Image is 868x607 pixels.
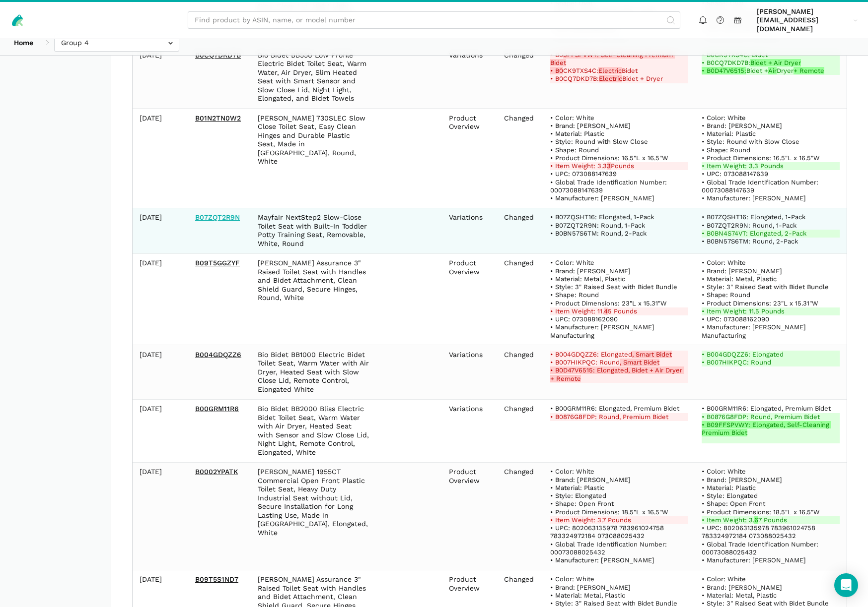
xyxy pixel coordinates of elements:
[702,468,746,475] span: • Color: White
[497,208,543,253] td: Changed
[550,154,668,162] span: • Product Dimensions: 16.5"L x 16.5"W
[497,109,543,208] td: Changed
[133,345,188,400] td: [DATE]
[550,484,604,491] span: • Material: Plastic
[251,253,376,345] td: [PERSON_NAME] Assurance 3" Raised Toilet Seat with Handles and Bidet Attachment, Clean Shield Gua...
[195,114,241,122] a: B01N2TN0W2
[442,109,497,208] td: Product Overview
[550,492,606,499] span: • Style: Elongated
[133,462,188,570] td: [DATE]
[54,34,179,51] input: Group 4
[195,51,241,59] a: B0CQ7DKD7B
[550,315,618,323] span: • UPC: 073088162090
[702,524,817,540] span: • UPC: 802063135978 783961024758 783324972184 073088025432
[754,516,758,524] strong: 6
[442,253,497,345] td: Product Overview
[550,592,625,599] span: • Material: Metal, Plastic
[550,230,647,237] span: • B0BN57S6TM: Round, 2-Pack
[550,51,675,66] strong: 9FFSPVWY: Self-Cleaning Premium Bidet
[702,584,782,591] span: • Brand: [PERSON_NAME]
[702,283,829,291] span: • Style: 3" Raised Seat with Bidet Bundle
[550,67,563,74] strong: • B0
[550,51,688,67] del: • B0
[702,359,840,366] ins: • B007HIKPQC: Round
[702,179,820,194] span: • Global Trade Identification Number: 00073088147639
[702,59,840,67] ins: • B0CQ7DKD7B:
[550,556,654,564] span: • Manufacturer: [PERSON_NAME]
[497,253,543,345] td: Changed
[702,67,746,74] strong: • B0D47V6515:
[702,541,820,556] span: • Global Trade Identification Number: 00073088025432
[195,468,238,476] a: B0002YPATK
[133,399,188,462] td: [DATE]
[550,146,599,154] span: • Shape: Round
[702,146,750,154] span: • Shape: Round
[442,399,497,462] td: Variations
[702,307,840,315] ins: • Item Weight: 11.5 Pounds
[550,170,617,178] span: • UPC: 073088147639
[195,575,238,583] a: B09T5S1ND7
[834,573,858,597] div: Open Intercom Messenger
[550,162,688,170] del: • Item Weight: 3.3 Pounds
[702,575,746,583] span: • Color: White
[620,359,659,366] strong: , Smart Bidet
[550,138,648,145] span: • Style: Round with Slow Close
[442,46,497,109] td: Variations
[753,5,861,35] a: [PERSON_NAME][EMAIL_ADDRESS][DOMAIN_NAME]
[550,114,594,121] span: • Color: White
[550,500,614,507] span: • Shape: Open Front
[550,575,594,583] span: • Color: White
[768,67,777,74] strong: Air
[702,275,777,283] span: • Material: Metal, Plastic
[702,476,782,484] span: • Brand: [PERSON_NAME]
[702,421,831,436] strong: • B09FFSPVWY: Elongated, Self-Cleaning Premium Bidet
[702,67,840,75] ins: Bidet + Dryer
[550,130,604,137] span: • Material: Plastic
[188,11,680,29] input: Find product by ASIN, name, or model number
[195,259,240,267] a: B09T5GGZYF
[750,59,801,66] strong: Bidet + Air Dryer
[550,516,688,524] del: • Item Weight: 3.7 Pounds
[702,492,758,499] span: • Style: Elongated
[550,259,594,266] span: • Color: White
[550,413,688,421] del: • B0876G8FDP: Round, Premium Bidet
[442,462,497,570] td: Product Overview
[195,351,241,359] a: B004GDQZZ6
[550,468,594,475] span: • Color: White
[550,476,631,484] span: • Brand: [PERSON_NAME]
[550,351,688,359] del: • B004GDQZZ6: Elongated
[702,170,768,178] span: • UPC: 073088147639
[497,345,543,400] td: Changed
[550,267,631,275] span: • Brand: [PERSON_NAME]
[550,122,631,129] span: • Brand: [PERSON_NAME]
[702,114,746,121] span: • Color: White
[702,300,818,307] span: • Product Dimensions: 23"L x 15.31"W
[550,194,654,202] span: • Manufacturer: [PERSON_NAME]
[550,541,669,556] span: • Global Trade Identification Number: 00073088025432
[599,75,622,82] strong: Electric
[702,315,769,323] span: • UPC: 073088162090
[757,7,850,34] span: [PERSON_NAME][EMAIL_ADDRESS][DOMAIN_NAME]
[702,154,820,162] span: • Product Dimensions: 16.5"L x 16.5"W
[702,484,756,491] span: • Material: Plastic
[550,524,665,540] span: • UPC: 802063135978 783961024758 783324972184 073088025432
[550,600,677,607] span: • Style: 3" Raised Seat with Bidet Bundle
[550,307,688,315] del: • Item Weight: 11. 5 Pounds
[550,275,625,283] span: • Material: Metal, Plastic
[702,291,750,299] span: • Shape: Round
[702,130,756,137] span: • Material: Plastic
[550,67,688,75] del: CK9TXS4C: Bidet
[702,516,840,524] ins: • Item Weight: 3. 7 Pounds
[133,109,188,208] td: [DATE]
[251,462,376,570] td: [PERSON_NAME] 1955CT Commercial Open Front Plastic Toilet Seat, Heavy Duty Industrial Seat withou...
[604,307,608,315] strong: 4
[702,500,765,507] span: • Shape: Open Front
[442,208,497,253] td: Variations
[702,259,746,266] span: • Color: White
[702,600,829,607] span: • Style: 3" Raised Seat with Bidet Bundle
[702,508,820,516] span: • Product Dimensions: 18.5"L x 16.5"W
[550,283,677,291] span: • Style: 3" Raised Seat with Bidet Bundle
[550,213,654,221] span: • B07ZQSHT16: Elongated, 1-Pack
[550,359,688,366] del: • B007HIKPQC: Round
[550,300,667,307] span: • Product Dimensions: 23"L x 15.31"W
